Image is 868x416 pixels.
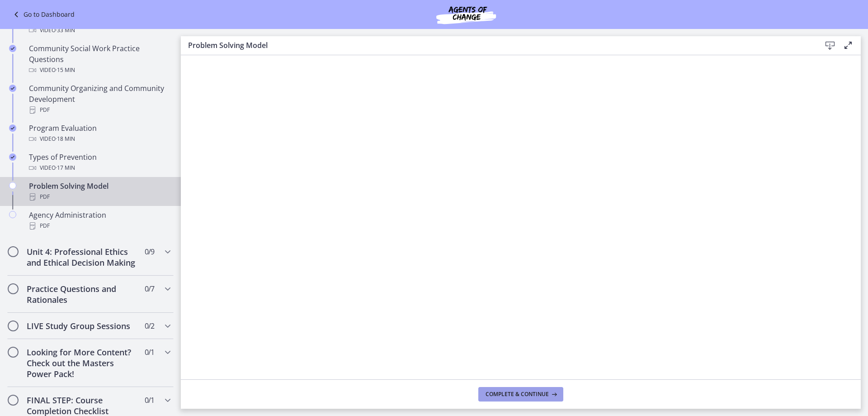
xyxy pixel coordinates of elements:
h2: Looking for More Content? Check out the Masters Power Pack! [27,347,137,379]
div: Video [29,134,170,144]
img: Agents of Change [412,4,520,25]
i: Completed [9,153,16,161]
div: PDF [29,191,170,202]
div: PDF [29,220,170,231]
span: Complete & continue [486,391,549,398]
h2: LIVE Study Group Sessions [27,320,137,331]
a: Go to Dashboard [11,9,75,20]
span: 0 / 1 [145,395,154,406]
div: Community Organizing and Community Development [29,83,170,115]
span: 0 / 1 [145,347,154,358]
div: Program Evaluation [29,123,170,144]
h2: Unit 4: Professional Ethics and Ethical Decision Making [27,246,137,268]
h3: Problem Solving Model [188,40,807,51]
div: Community Social Work Practice Questions [29,43,170,76]
span: 0 / 2 [145,320,154,331]
div: Problem Solving Model [29,181,170,202]
span: 0 / 7 [145,283,154,294]
i: Completed [9,45,16,52]
i: Completed [9,85,16,92]
div: Agency Administration [29,210,170,231]
h2: Practice Questions and Rationales [27,283,137,305]
span: 0 / 9 [145,246,154,257]
div: Video [29,65,170,76]
span: · 17 min [56,163,75,173]
i: Completed [9,124,16,132]
button: Complete & continue [478,387,563,402]
span: · 33 min [56,25,75,36]
span: · 18 min [56,134,75,144]
div: PDF [29,105,170,115]
span: · 15 min [56,65,75,76]
div: Types of Prevention [29,152,170,173]
div: Video [29,25,170,36]
div: Video [29,163,170,173]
